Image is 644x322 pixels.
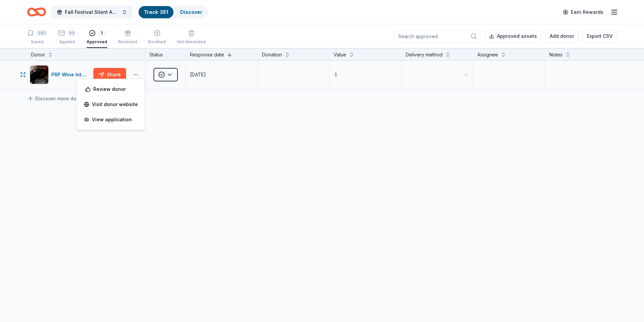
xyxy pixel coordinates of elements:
[98,30,105,36] div: 1
[477,51,498,59] div: Assignee
[27,4,46,20] a: Home
[31,51,45,59] div: Donor
[118,39,137,45] div: Received
[144,9,168,15] a: Track· 351
[406,51,443,59] div: Delivery method
[177,39,206,45] div: Not interested
[545,30,578,42] button: Add donor
[559,6,607,18] a: Earn Rewards
[87,27,107,48] button: 1Approved
[582,30,617,42] button: Export CSV
[84,100,138,108] a: Visit donor website
[118,27,137,48] button: Received
[549,51,563,59] div: Notes
[30,66,48,84] img: Image for PRP Wine International
[334,51,346,59] div: Value
[27,39,47,45] div: Saved
[262,51,282,59] div: Donation
[51,71,91,79] div: PRP Wine International
[30,65,91,84] button: Image for PRP Wine InternationalPRP Wine International
[190,71,206,79] div: [DATE]
[27,95,87,103] a: Discover more donors
[81,114,141,126] div: View application
[180,9,202,15] a: Discover
[186,60,258,89] button: [DATE]
[190,51,224,59] div: Response date
[177,27,206,48] button: Not interested
[65,8,119,16] span: Fall Festival Silent Auction
[148,27,166,48] button: Declined
[37,30,47,36] div: 282
[51,5,133,19] button: Fall Festival Silent Auction
[93,68,126,81] button: Share
[82,83,139,95] div: Review donor
[148,39,166,45] div: Declined
[68,30,76,36] div: 63
[58,39,76,45] div: Applied
[394,30,480,42] input: Search approved
[87,39,107,45] div: Approved
[484,30,541,42] button: Approved assets
[145,48,186,60] div: Status
[138,5,208,19] button: Track· 351Discover
[58,27,76,48] button: 63Applied
[27,27,47,48] button: 282Saved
